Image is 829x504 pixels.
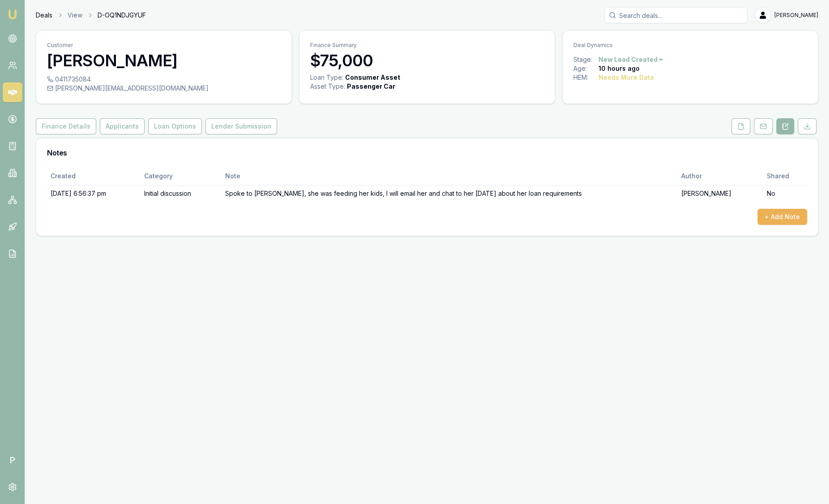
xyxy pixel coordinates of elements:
th: Created [47,167,141,185]
div: HEM: [573,73,598,82]
th: Note [222,167,678,185]
a: View [68,11,82,20]
button: Loan Options [148,118,202,134]
h3: Notes [47,149,807,156]
span: D-OQ1NDJGYUF [98,11,146,20]
button: New Lead Created [598,55,664,64]
th: Author [677,167,763,185]
div: Passenger Car [347,82,395,91]
div: Age: [573,64,598,73]
td: No [763,185,807,202]
button: Applicants [100,118,145,134]
th: Shared [763,167,807,185]
div: 0411735084 [47,75,281,84]
td: [PERSON_NAME] [677,185,763,202]
a: Loan Options [146,118,204,134]
span: P [3,450,22,470]
p: Deal Dynamics [573,42,807,49]
div: Needs More Data [598,73,654,82]
td: [DATE] 6:56:37 pm [47,185,141,202]
span: [PERSON_NAME] [774,12,818,19]
a: Deals [36,11,52,20]
p: Finance Summary [310,42,544,49]
button: Finance Details [36,118,96,134]
td: Spoke to [PERSON_NAME], she was feeding her kids, I will email her and chat to her [DATE] about h... [222,185,678,202]
nav: breadcrumb [36,11,146,20]
button: Lender Submission [205,118,277,134]
div: Loan Type: [310,73,343,82]
div: [PERSON_NAME][EMAIL_ADDRESS][DOMAIN_NAME] [47,84,281,93]
button: + Add Note [757,209,807,225]
img: emu-icon-u.png [7,9,18,20]
div: 10 hours ago [598,64,640,73]
h3: [PERSON_NAME] [47,52,281,69]
a: Finance Details [36,118,98,134]
td: Initial discussion [141,185,222,202]
div: Consumer Asset [345,73,400,82]
div: Asset Type : [310,82,345,91]
a: Lender Submission [204,118,279,134]
div: Stage: [573,55,598,64]
input: Search deals [604,7,748,23]
a: Applicants [98,118,146,134]
th: Category [141,167,222,185]
h3: $75,000 [310,52,544,69]
p: Customer [47,42,281,49]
